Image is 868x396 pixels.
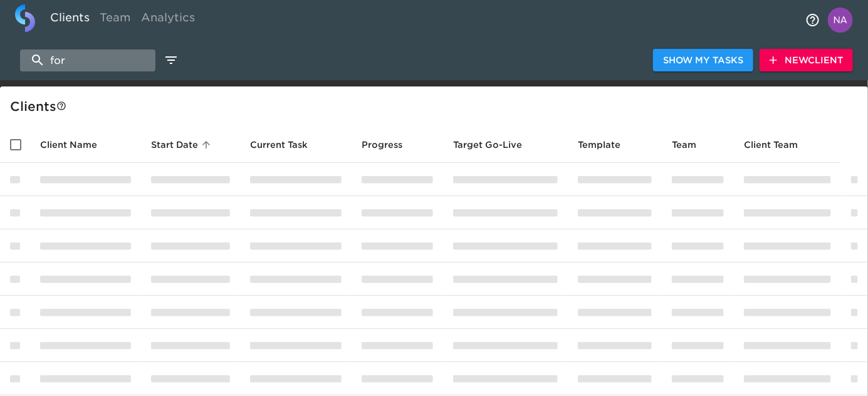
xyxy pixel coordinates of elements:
[760,49,853,72] button: NewClient
[663,53,743,68] span: Show My Tasks
[20,49,155,71] input: search
[160,49,182,71] button: edit
[95,4,136,35] a: Team
[250,137,308,152] span: This is the next Task in this Hub that should be completed
[151,137,214,152] span: Start Date
[744,137,814,152] span: Client Team
[828,8,853,33] img: Profile
[578,137,637,152] span: Template
[362,137,419,152] span: Progress
[40,137,113,152] span: Client Name
[56,101,66,111] svg: This is a list of all of your clients and clients shared with you
[136,4,200,35] a: Analytics
[453,137,538,152] span: Target Go-Live
[15,4,35,32] img: logo
[250,137,324,152] span: Current Task
[672,137,713,152] span: Team
[798,5,828,35] button: notifications
[770,53,843,68] span: New Client
[453,137,522,152] span: Calculated based on the start date and the duration of all Tasks contained in this Hub.
[653,49,753,72] button: Show My Tasks
[45,4,95,35] a: Clients
[10,96,863,117] div: Client s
